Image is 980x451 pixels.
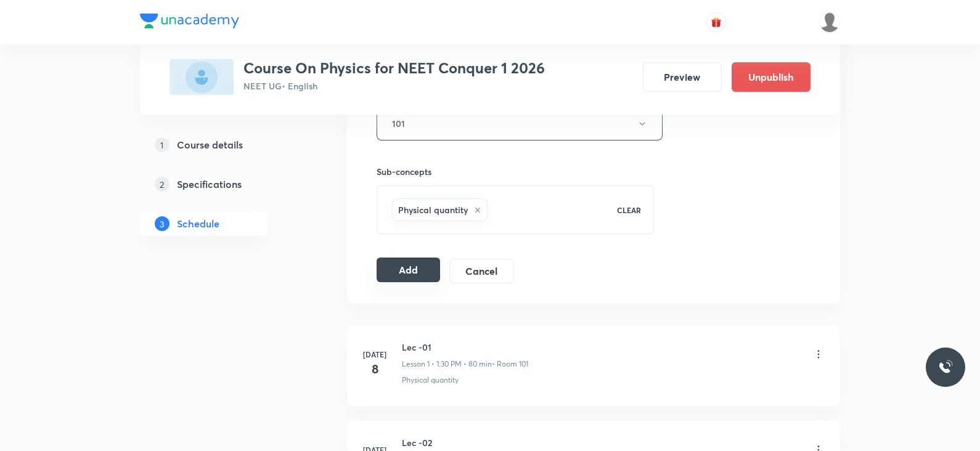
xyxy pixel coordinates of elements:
h5: Schedule [177,216,219,231]
img: Company Logo [140,14,239,28]
p: Physical quantity [402,375,459,386]
h5: Specifications [177,177,242,192]
img: avatar [711,17,722,28]
button: Cancel [450,259,513,283]
h6: Lec -02 [402,436,533,449]
p: 3 [155,216,169,231]
h4: 8 [362,360,387,378]
a: 2Specifications [140,172,308,197]
button: avatar [706,12,726,32]
img: Saniya Tarannum [819,12,840,33]
img: ttu [938,360,953,375]
p: Lesson 1 • 1:30 PM • 80 min [402,359,492,370]
button: Add [377,258,440,282]
p: 2 [155,177,169,192]
p: NEET UG • English [243,79,545,92]
h6: Sub-concepts [377,165,654,178]
button: 101 [377,107,663,140]
h6: Physical quantity [398,203,468,216]
button: Preview [643,62,722,92]
h6: Lec -01 [402,341,528,354]
h6: [DATE] [362,349,387,360]
p: CLEAR [617,205,641,216]
img: FD258422-EC15-4E26-98ED-E5BB3D6FD644_plus.png [169,59,234,95]
p: • Room 101 [492,359,528,370]
a: Company Logo [140,14,239,31]
h3: Course On Physics for NEET Conquer 1 2026 [243,59,545,77]
button: Unpublish [732,62,811,92]
a: 1Course details [140,132,308,157]
h5: Course details [177,137,243,152]
p: 1 [155,137,169,152]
